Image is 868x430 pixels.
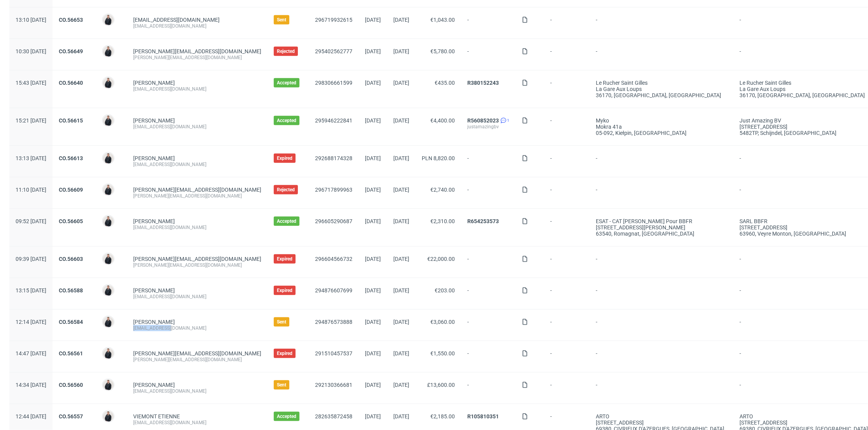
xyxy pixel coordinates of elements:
[59,17,83,23] a: CO.56653
[393,187,409,193] span: [DATE]
[365,48,381,54] span: [DATE]
[133,350,261,357] span: [PERSON_NAME][EMAIL_ADDRESS][DOMAIN_NAME]
[467,319,509,331] span: -
[393,382,409,388] span: [DATE]
[430,218,455,224] span: €2,310.00
[16,382,46,388] span: 14:34 [DATE]
[596,86,727,92] div: la gare aux loups
[59,218,83,224] a: CO.56605
[103,316,114,327] img: Adrian Margula
[59,256,83,262] a: CO.56603
[430,319,455,325] span: €3,060.00
[315,350,352,357] a: 291510457537
[315,17,352,23] a: 296719932615
[430,350,455,357] span: €1,550.00
[596,155,727,168] span: -
[430,17,455,23] span: €1,043.00
[16,155,46,161] span: 13:13 [DATE]
[596,92,727,98] div: 36170, [GEOGRAPHIC_DATA] , [GEOGRAPHIC_DATA]
[467,80,499,86] a: R380152243
[133,17,220,23] span: [EMAIL_ADDRESS][DOMAIN_NAME]
[16,413,46,420] span: 12:44 [DATE]
[133,218,175,224] a: [PERSON_NAME]
[550,256,583,268] span: -
[427,382,455,388] span: £13,600.00
[133,262,261,268] div: [PERSON_NAME][EMAIL_ADDRESS][DOMAIN_NAME]
[365,187,381,193] span: [DATE]
[393,155,409,161] span: [DATE]
[277,413,296,420] span: Accepted
[596,350,727,363] span: -
[315,256,352,262] a: 296604566732
[133,287,175,294] a: [PERSON_NAME]
[467,187,509,199] span: -
[133,319,175,325] a: [PERSON_NAME]
[103,379,114,390] img: Adrian Margula
[550,218,583,237] span: -
[596,420,727,426] div: [STREET_ADDRESS]
[596,117,727,124] div: Myko
[596,130,727,136] div: 05-092, Kiełpin , [GEOGRAPHIC_DATA]
[596,287,727,300] span: -
[103,348,114,359] img: Adrian Margula
[393,48,409,54] span: [DATE]
[467,117,499,124] a: R560852023
[467,287,509,300] span: -
[103,216,114,227] img: Adrian Margula
[430,48,455,54] span: €5,780.00
[133,117,175,124] a: [PERSON_NAME]
[59,350,83,357] a: CO.56561
[315,287,352,294] a: 294876607699
[365,319,381,325] span: [DATE]
[550,155,583,168] span: -
[393,350,409,357] span: [DATE]
[596,413,727,420] div: ARTO
[596,231,727,237] div: 63540, Romagnat , [GEOGRAPHIC_DATA]
[467,124,509,130] div: justamazingbv
[596,382,727,394] span: -
[133,187,261,193] span: [PERSON_NAME][EMAIL_ADDRESS][DOMAIN_NAME]
[315,413,352,420] a: 282635872458
[103,46,114,57] img: Adrian Margula
[59,413,83,420] a: CO.56557
[315,382,352,388] a: 292130366681
[430,413,455,420] span: €2,185.00
[103,115,114,126] img: Adrian Margula
[315,218,352,224] a: 296605290687
[103,253,114,264] img: Adrian Margula
[133,224,261,231] div: [EMAIL_ADDRESS][DOMAIN_NAME]
[103,77,114,88] img: Adrian Margula
[103,285,114,296] img: Adrian Margula
[16,187,46,193] span: 11:10 [DATE]
[467,17,509,29] span: -
[467,256,509,268] span: -
[550,319,583,331] span: -
[467,413,499,420] a: R105810351
[393,319,409,325] span: [DATE]
[133,80,175,86] a: [PERSON_NAME]
[550,17,583,29] span: -
[16,80,46,86] span: 15:43 [DATE]
[499,117,509,124] a: 1
[59,319,83,325] a: CO.56584
[16,319,46,325] span: 12:14 [DATE]
[16,350,46,357] span: 14:47 [DATE]
[133,413,180,420] a: VIEMONT ETIENNE
[393,256,409,262] span: [DATE]
[277,155,292,161] span: Expired
[16,117,46,124] span: 15:21 [DATE]
[550,287,583,300] span: -
[277,117,296,124] span: Accepted
[277,256,292,262] span: Expired
[133,48,261,54] span: [PERSON_NAME][EMAIL_ADDRESS][DOMAIN_NAME]
[16,48,46,54] span: 10:30 [DATE]
[393,287,409,294] span: [DATE]
[277,382,286,388] span: Sent
[133,193,261,199] div: [PERSON_NAME][EMAIL_ADDRESS][DOMAIN_NAME]
[103,153,114,164] img: Adrian Margula
[277,48,295,54] span: Rejected
[550,350,583,363] span: -
[133,161,261,168] div: [EMAIL_ADDRESS][DOMAIN_NAME]
[365,413,381,420] span: [DATE]
[507,117,509,124] span: 1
